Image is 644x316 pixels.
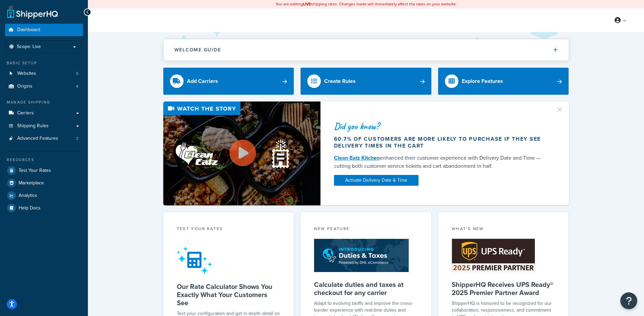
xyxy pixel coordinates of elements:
[5,80,83,93] a: Origins4
[334,136,548,149] div: 60.7% of customers are more likely to purchase if they see delivery times in the cart
[5,157,83,163] div: Resources
[17,84,32,89] span: Origins
[17,71,36,76] span: Websites
[5,132,83,145] li: Advanced Features
[5,107,83,119] a: Carriers
[17,44,41,50] span: Scope: Live
[303,1,311,7] b: LIVE
[314,280,418,297] h5: Calculate duties and taxes at checkout for any carrier
[5,60,83,66] div: Basic Setup
[334,175,419,186] a: Activate Delivery Date & Time
[19,180,44,186] span: Marketplace
[452,226,555,233] div: What's New
[177,226,281,233] div: Test your rates
[334,154,548,170] div: enhanced their customer experience with Delivery Date and Time — cutting both customer service ti...
[177,283,281,307] h5: Our Rate Calculator Shows You Exactly What Your Customers See
[5,177,83,189] a: Marketplace
[5,202,83,214] a: Help Docs
[314,226,418,233] div: New Feature
[5,80,83,93] li: Origins
[163,68,294,95] a: Add Carriers
[334,121,548,131] div: Did you know?
[620,292,637,309] button: Open Resource Center
[5,164,83,177] a: Test Your Rates
[187,76,218,86] div: Add Carriers
[19,168,51,174] span: Test Your Rates
[76,71,78,76] span: 5
[324,76,356,86] div: Create Rules
[17,136,58,141] span: Advanced Features
[17,110,34,116] span: Carriers
[5,24,83,36] a: Dashboard
[462,76,503,86] div: Explore Features
[19,205,41,211] span: Help Docs
[76,136,78,141] span: 2
[301,68,431,95] a: Create Rules
[438,68,569,95] a: Explore Features
[5,99,83,105] div: Manage Shipping
[5,120,83,132] a: Shipping Rules
[163,101,320,205] img: Video thumbnail
[19,193,37,199] span: Analytics
[5,132,83,145] a: Advanced Features2
[174,47,221,52] h2: Welcome Guide
[76,84,78,89] span: 4
[5,189,83,202] a: Analytics
[5,67,83,80] li: Websites
[17,123,49,129] span: Shipping Rules
[5,67,83,80] a: Websites5
[334,154,380,162] a: Clean Eatz Kitchen
[17,27,40,33] span: Dashboard
[164,39,569,61] button: Welcome Guide
[452,280,555,297] h5: ShipperHQ Receives UPS Ready® 2025 Premier Partner Award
